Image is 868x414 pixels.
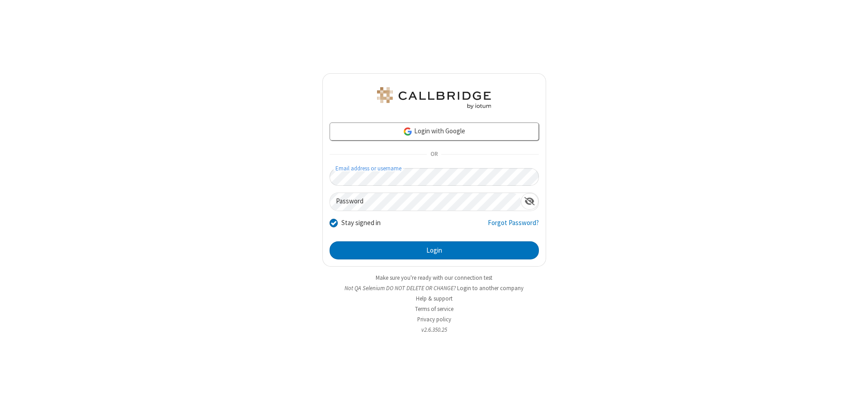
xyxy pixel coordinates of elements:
a: Terms of service [415,305,453,313]
a: Login with Google [330,122,539,141]
button: Login [330,241,539,259]
div: Show password [521,193,538,210]
a: Privacy policy [417,315,451,323]
img: google-icon.png [403,127,413,136]
input: Password [330,193,521,211]
label: Stay signed in [341,218,381,228]
input: Email address or username [330,168,539,186]
a: Help & support [416,295,453,302]
img: QA Selenium DO NOT DELETE OR CHANGE [375,87,493,109]
span: OR [427,148,441,161]
li: v2.6.350.25 [322,325,546,334]
li: Not QA Selenium DO NOT DELETE OR CHANGE? [322,284,546,292]
a: Make sure you're ready with our connection test [376,274,492,282]
a: Forgot Password? [488,218,539,235]
button: Login to another company [457,284,524,292]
